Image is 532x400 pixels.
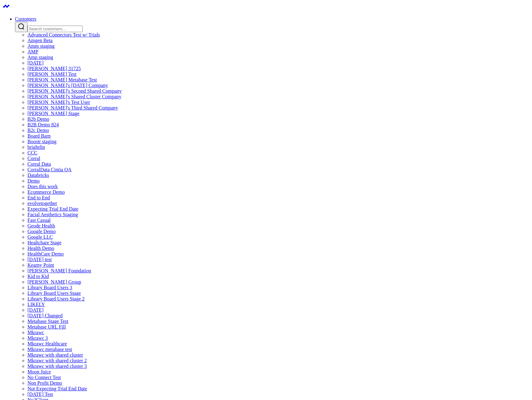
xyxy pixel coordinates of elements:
a: Kearny Point [27,262,54,268]
a: [PERSON_NAME] Group [27,279,81,285]
a: Corral [27,156,40,161]
a: Non Profit Demo [27,380,62,386]
a: [PERSON_NAME] 31725 [27,66,81,71]
a: B2B Demo 824 [27,122,59,127]
a: [PERSON_NAME] Test [27,71,76,77]
a: Amm staging [27,43,55,49]
a: Fast Casual [27,217,51,223]
a: evolvetogether [27,201,57,206]
a: Library Board Users Stage 2 [27,296,85,301]
a: B2b Demo [27,116,49,122]
a: LIKELY [27,302,45,307]
button: Search customers button [15,22,27,32]
a: Customers [15,16,36,22]
a: Kid to Kid [27,274,49,279]
a: Corral Data [27,161,51,167]
a: [PERSON_NAME]'s Second Shared Company [27,88,122,94]
a: [PERSON_NAME] Metabase Test [27,77,97,82]
a: Ecommerce Demo [27,189,65,195]
a: Mkrawc 3 [27,335,48,341]
a: CCC [27,150,37,155]
a: [DATE] Test [27,392,53,397]
a: Library Board Users Stage [27,290,81,296]
a: brightfin [27,144,45,150]
a: Metabase Stage Test [27,319,68,324]
a: No Connect Test [27,375,61,380]
a: Does this work [27,184,58,189]
a: [DATE] test [27,257,52,262]
a: Google Demo [27,229,56,234]
a: Mkrawc with shared cluster [27,352,83,358]
a: Boostr staging [27,139,56,144]
a: [PERSON_NAME] Stage [27,111,80,116]
a: [DATE] Changed [27,313,62,318]
a: [PERSON_NAME] Foundation [27,268,91,273]
a: Moon Juice [27,369,51,374]
a: Mkrawc with shared cluster 3 [27,363,87,369]
a: Amgen Beta [27,38,52,43]
a: Databricks [27,173,49,178]
a: [DATE] [27,60,44,66]
a: [PERSON_NAME]'s Shared Cluster Company [27,94,121,99]
a: Library Board Users 3 [27,285,72,290]
a: B2c Demo [27,128,49,133]
a: Expecting Trial End Date [27,206,78,212]
a: Amp staging [27,55,53,60]
a: [PERSON_NAME]'s Test User [27,100,90,105]
a: HealthCare Demo [27,251,64,256]
a: AMP [27,49,38,54]
a: Google LLC [27,234,53,240]
a: Facial Aesthetics Staging [27,212,78,217]
a: Mkrawc with shared cluster 2 [27,358,87,363]
a: Geode Health [27,223,55,228]
a: Metabase URL Fill [27,324,66,329]
a: Healtchare Stage [27,240,61,245]
a: [PERSON_NAME]'s [DATE] Company [27,83,108,88]
input: Search customers input [27,26,83,32]
a: Advanced Connectors Test w/ Trials [27,32,100,37]
a: Demo [27,178,40,183]
a: CorralData Cintia QA [27,167,71,172]
a: End to End [27,195,50,200]
a: Mkrawc metabase test [27,347,72,352]
a: Mkrawc [27,330,44,335]
a: Mkrawc Healthcare [27,341,67,346]
a: Board Barn [27,133,51,139]
a: [PERSON_NAME]'s Third Shared Company [27,105,118,110]
a: Health Demo [27,246,54,251]
a: [DATE] [27,307,44,313]
a: Not Expecting Trial End Date [27,386,87,391]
